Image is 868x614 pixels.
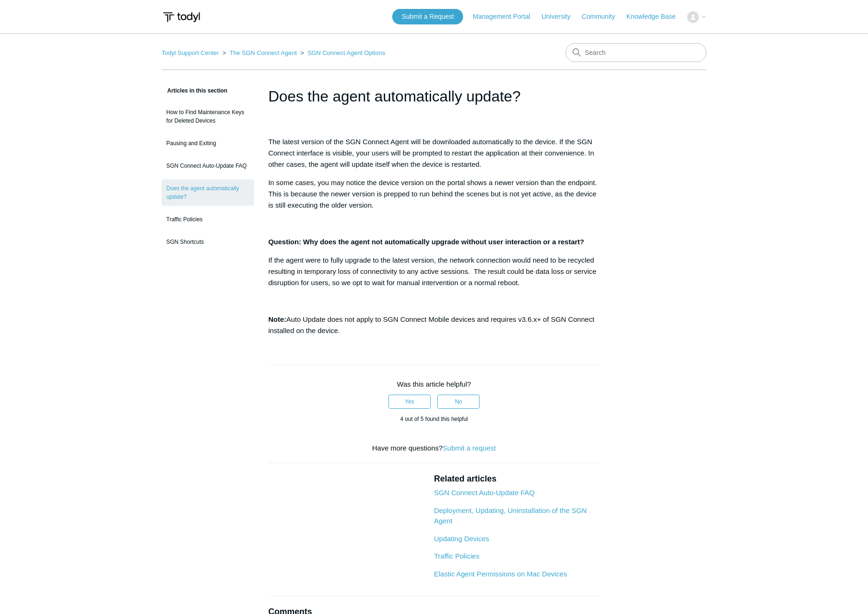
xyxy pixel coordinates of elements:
[162,210,254,228] a: Traffic Policies
[268,255,600,288] p: If the agent were to fully upgrade to the latest version, the network connection would need to be...
[221,49,299,56] li: The SGN Connect Agent
[434,489,535,497] a: SGN Connect Auto-Update FAQ
[162,157,254,175] a: SGN Connect Auto-Update FAQ
[268,314,600,336] p: Auto Update does not apply to SGN Connect Mobile devices and requires v3.6.x+ of SGN Connect inst...
[162,233,254,251] a: SGN Shortcuts
[268,238,584,246] strong: Question: Why does the agent not automatically upgrade without user interaction or a restart?
[442,444,496,452] a: Submit a request
[162,49,221,56] li: Todyl Support Center
[434,552,480,560] a: Traffic Policies
[627,12,685,22] a: Knowledge Base
[434,506,587,525] a: Deployment, Updating, Uninstallation of the SGN Agent
[400,416,468,422] span: 4 out of 5 found this helpful
[162,87,227,94] span: Articles in this section
[437,395,480,409] button: This article was not helpful
[392,9,463,24] a: Submit a Request
[230,49,297,56] a: The SGN Connect Agent
[473,12,540,22] a: Management Portal
[268,443,600,454] div: Have more questions?
[308,49,385,56] a: SGN Connect Agent Options
[434,473,600,485] h2: Related articles
[388,395,431,409] button: This article was helpful
[268,177,600,211] p: In some cases, you may notice the device version on the portal shows a newer version than the end...
[268,315,286,323] strong: Note:
[162,49,219,56] a: Todyl Support Center
[434,535,489,543] a: Updating Devices
[397,380,471,388] span: Was this article helpful?
[434,570,567,578] a: Elastic Agent Permissions on Mac Devices
[298,49,385,56] li: SGN Connect Agent Options
[542,12,580,22] a: University
[162,134,254,152] a: Pausing and Exiting
[162,179,254,206] a: Does the agent automatically update?
[268,136,600,170] p: The latest version of the SGN Connect Agent will be downloaded automatically to the device. If th...
[582,12,625,22] a: Community
[566,43,706,62] input: Search
[162,8,201,26] img: Todyl Support Center Help Center home page
[162,103,254,130] a: How to Find Maintenance Keys for Deleted Devices
[268,85,600,108] h1: Does the agent automatically update?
